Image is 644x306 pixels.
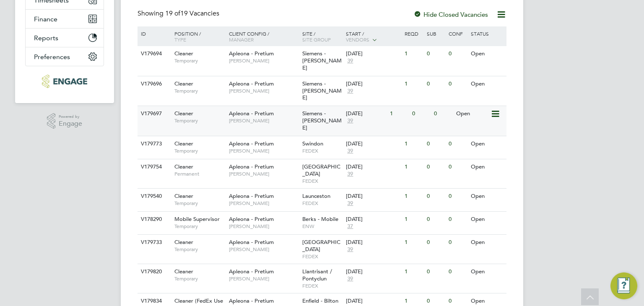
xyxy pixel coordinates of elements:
span: Siemens - [PERSON_NAME] [302,110,342,131]
span: FEDEX [302,178,342,184]
span: 19 of [165,9,180,18]
div: 0 [447,159,468,175]
div: [DATE] [346,268,400,275]
span: Cleaner [174,163,193,170]
div: 0 [425,189,447,204]
span: Temporary [174,275,225,282]
span: Apleona - Pretium [229,192,274,200]
div: Client Config / [227,26,300,47]
div: Start / [344,26,402,47]
span: Cleaner [174,239,193,246]
div: Open [469,235,505,250]
div: [DATE] [346,163,400,171]
div: 0 [425,264,447,280]
div: Open [469,136,505,152]
span: 39 [346,88,354,95]
div: 0 [447,46,468,62]
div: 0 [447,235,468,250]
span: Temporary [174,148,225,154]
span: Mobile Supervisor [174,215,220,223]
span: Type [174,36,186,43]
div: 0 [447,264,468,280]
div: 0 [425,46,447,62]
span: Temporary [174,88,225,94]
span: 19 Vacancies [165,9,219,18]
a: Powered byEngage [47,113,83,129]
div: Status [469,26,505,41]
div: Conf [447,26,468,41]
div: 0 [425,159,447,175]
span: Apleona - Pretium [229,239,274,246]
div: ID [139,26,168,41]
span: Apleona - Pretium [229,80,274,87]
div: [DATE] [346,239,400,246]
span: 37 [346,223,354,230]
div: 0 [410,106,432,122]
span: ENW [302,223,342,230]
label: Hide Closed Vacancies [413,10,488,18]
div: [DATE] [346,216,400,223]
div: 1 [402,136,424,152]
span: Temporary [174,117,225,124]
div: 0 [425,76,447,92]
div: [DATE] [346,193,400,200]
span: [PERSON_NAME] [229,148,298,154]
div: Open [469,46,505,62]
span: [PERSON_NAME] [229,200,298,207]
div: 1 [402,212,424,227]
span: Siemens - [PERSON_NAME] [302,80,342,101]
div: V179820 [139,264,168,280]
span: FEDEX [302,253,342,260]
button: Reports [26,29,104,47]
div: 0 [447,76,468,92]
div: Open [469,264,505,280]
span: Temporary [174,57,225,64]
div: Open [469,159,505,175]
span: FEDEX [302,148,342,154]
div: [DATE] [346,140,400,148]
span: Vendors [346,36,369,43]
span: 39 [346,246,354,253]
span: Apleona - Pretium [229,50,274,57]
div: 0 [425,136,447,152]
div: Open [454,106,491,122]
span: Temporary [174,200,225,207]
span: FEDEX [302,283,342,289]
span: 39 [346,275,354,283]
span: Apleona - Pretium [229,297,274,304]
div: V178290 [139,212,168,227]
span: Cleaner [174,140,193,147]
div: Sub [425,26,447,41]
span: [PERSON_NAME] [229,275,298,282]
div: [DATE] [346,298,400,305]
span: Engage [59,120,82,127]
span: Site Group [302,36,331,43]
span: Apleona - Pretium [229,163,274,170]
div: V179754 [139,159,168,175]
span: Cleaner [174,50,193,57]
span: Llantrisant / Pontyclun [302,268,332,282]
div: [DATE] [346,80,400,88]
div: Site / [300,26,344,47]
span: Preferences [34,53,70,61]
span: Apleona - Pretium [229,110,274,117]
div: 1 [402,235,424,250]
button: Engage Resource Center [610,272,637,299]
span: Apleona - Pretium [229,215,274,223]
div: [DATE] [346,110,386,117]
div: V179540 [139,189,168,204]
div: 1 [402,189,424,204]
div: 1 [402,264,424,280]
span: [PERSON_NAME] [229,117,298,124]
div: V179697 [139,106,168,122]
button: Preferences [26,47,104,66]
div: 1 [388,106,410,122]
span: [PERSON_NAME] [229,88,298,94]
div: 0 [447,136,468,152]
div: Position / [168,26,227,47]
span: Manager [229,36,254,43]
span: Launceston [302,192,330,200]
div: V179733 [139,235,168,250]
div: Reqd [402,26,424,41]
div: 1 [402,159,424,175]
